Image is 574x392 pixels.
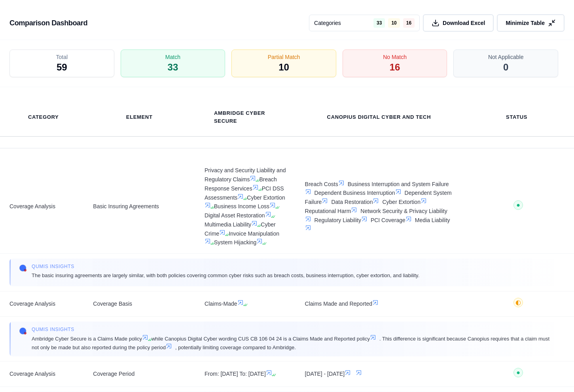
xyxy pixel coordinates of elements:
span: Claims Made and Reported [305,299,453,308]
th: Ambridge Cyber Secure [205,105,286,130]
span: Not Applicable [488,53,524,61]
span: Privacy and Security Liability and Regulatory Claims Breach Response Services PCI DSS Assessments... [205,166,286,247]
span: Coverage Basis [93,299,186,308]
span: 0 [503,61,508,74]
span: Partial Match [268,53,300,61]
span: 33 [168,61,178,74]
span: ● [516,369,520,376]
span: 16 [390,61,400,74]
button: ● [513,368,523,380]
span: ◐ [515,299,521,306]
span: ● [516,202,520,208]
span: Basic Insuring Agreements [93,202,186,211]
button: ◐ [513,298,523,310]
span: The basic insuring agreements are largely similar, with both policies covering common cyber risks... [32,271,419,280]
button: ● [513,200,523,213]
span: From: [DATE] To: [DATE] [205,369,286,379]
th: Element [117,108,162,126]
span: Coverage Period [93,369,186,379]
span: Match [165,53,180,61]
span: [DATE] - [DATE] [305,369,453,379]
span: Qumis INSIGHTS [32,326,555,333]
span: Ambridge Cyber Secure is a Claims Made policy while Canopius Digital Cyber wording CUS CB 106 04 ... [32,334,555,352]
th: Status [496,108,537,126]
span: Breach Costs Business Interruption and System Failure Dependent Business Interruption Dependent S... [305,180,453,234]
span: Claims-Made [205,299,286,308]
th: Canopius Digital Cyber and Tech [318,108,441,126]
span: No Match [383,53,407,61]
span: 10 [278,61,289,74]
span: Qumis INSIGHTS [32,263,419,270]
